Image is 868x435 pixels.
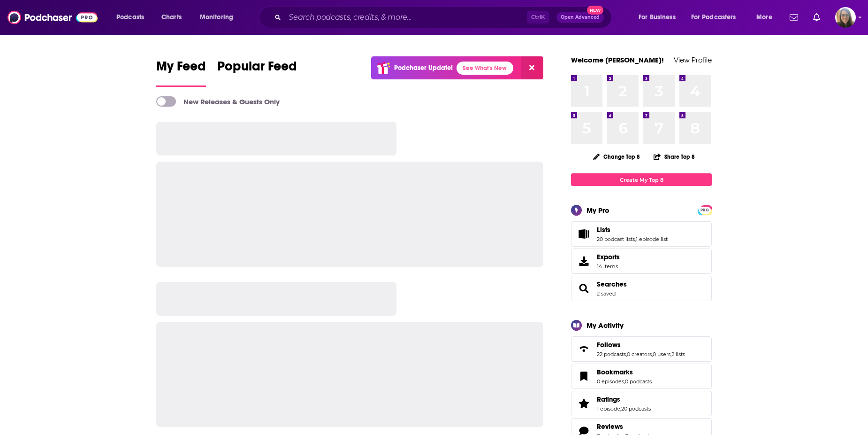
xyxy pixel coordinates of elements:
a: 0 creators [627,351,652,357]
button: Open AdvancedNew [556,12,604,23]
span: Logged in as akolesnik [835,7,856,28]
a: 1 episode list [636,236,668,242]
span: Lists [571,221,712,247]
span: Ratings [571,391,712,416]
a: My Feed [156,58,206,87]
span: Bookmarks [597,368,633,376]
div: My Activity [586,321,624,330]
span: Ratings [597,395,620,404]
span: For Podcasters [691,11,736,24]
span: Searches [571,276,712,301]
a: Create My Top 8 [571,173,712,186]
a: Ratings [574,397,593,410]
a: 0 users [653,351,670,357]
a: PRO [699,206,710,213]
span: Follows [571,336,712,362]
a: 0 podcasts [625,378,652,385]
button: Show profile menu [835,7,856,28]
a: Exports [571,249,712,274]
a: Lists [597,225,668,234]
span: 14 items [597,263,620,270]
a: Reviews [597,422,652,431]
span: Monitoring [200,11,233,24]
span: , [626,351,627,357]
span: Exports [597,253,620,261]
span: Ctrl K [527,11,549,23]
span: Podcasts [116,11,144,24]
span: Reviews [597,422,623,431]
button: open menu [632,10,687,25]
span: , [652,351,653,357]
span: PRO [699,207,710,214]
span: Popular Feed [217,58,297,80]
a: Charts [155,10,187,25]
a: 2 lists [671,351,685,357]
span: Follows [597,341,621,349]
a: Follows [574,342,593,356]
img: User Profile [835,7,856,28]
a: Searches [574,282,593,295]
p: Podchaser Update! [394,64,453,72]
a: Ratings [597,395,651,404]
span: More [756,11,772,24]
span: For Business [639,11,676,24]
a: 20 podcasts [621,405,651,412]
a: Searches [597,280,627,288]
a: Popular Feed [217,58,297,87]
span: , [620,405,621,412]
a: 20 podcast lists [597,236,635,242]
span: New [587,6,604,15]
a: Bookmarks [597,368,652,376]
a: 0 episodes [597,378,624,385]
button: Change Top 8 [587,151,646,163]
button: open menu [110,10,156,25]
span: , [635,236,636,242]
button: open menu [193,10,245,25]
span: Charts [161,11,182,24]
a: 22 podcasts [597,351,626,357]
span: Open Advanced [561,15,600,20]
a: See What's New [457,62,513,75]
span: , [624,378,625,385]
a: Follows [597,341,685,349]
a: Lists [574,227,593,241]
button: Share Top 8 [653,148,695,166]
img: Podchaser - Follow, Share and Rate Podcasts [8,8,98,26]
a: View Profile [674,55,712,64]
a: New Releases & Guests Only [156,96,280,107]
span: My Feed [156,58,206,80]
div: Search podcasts, credits, & more... [268,7,621,28]
span: Bookmarks [571,364,712,389]
a: Show notifications dropdown [786,9,802,25]
a: Show notifications dropdown [809,9,824,25]
a: Welcome [PERSON_NAME]! [571,55,664,64]
input: Search podcasts, credits, & more... [285,10,527,25]
a: 1 episode [597,405,620,412]
button: open menu [685,10,750,25]
div: My Pro [586,206,609,215]
a: 2 saved [597,290,616,297]
span: Exports [574,255,593,268]
span: , [670,351,671,357]
a: Bookmarks [574,370,593,383]
button: open menu [750,10,784,25]
span: Lists [597,225,610,234]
